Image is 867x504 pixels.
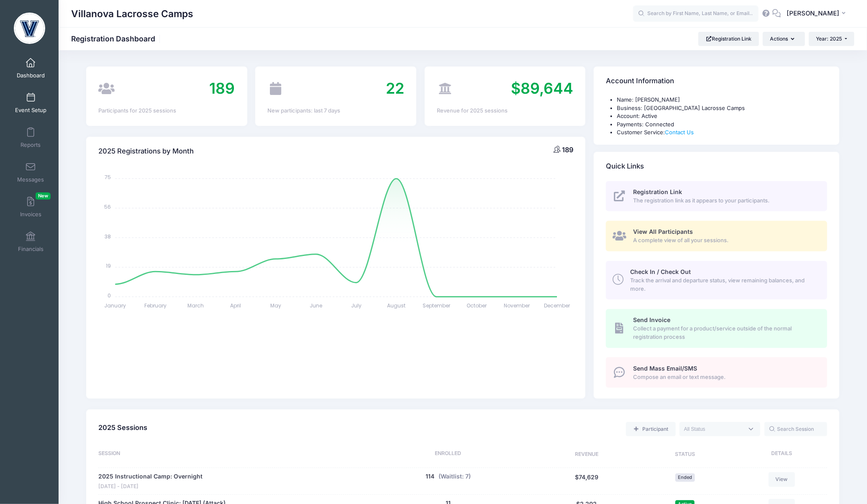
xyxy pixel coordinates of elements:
[606,357,827,388] a: Send Mass Email/SMS Compose an email or text message.
[809,32,854,46] button: Year: 2025
[633,197,818,205] span: The registration link as it appears to your participants.
[11,54,51,83] a: Dashboard
[606,154,644,178] h4: Quick Links
[536,450,638,460] div: Revenue
[638,450,732,460] div: Status
[17,176,44,183] span: Messages
[105,233,111,240] tspan: 38
[631,268,691,275] span: Check In / Check Out
[144,302,167,309] tspan: February
[617,96,827,104] li: Name: [PERSON_NAME]
[423,302,451,309] tspan: September
[781,4,854,23] button: [PERSON_NAME]
[98,423,147,432] span: 2025 Sessions
[14,13,45,44] img: Villanova Lacrosse Camps
[504,302,531,309] tspan: November
[268,107,404,115] div: New participants: last 7 days
[98,107,235,115] div: Participants for 2025 sessions
[816,36,842,42] span: Year: 2025
[633,373,818,381] span: Compose an email or text message.
[426,472,434,481] button: 114
[71,34,162,43] h1: Registration Dashboard
[386,79,404,97] span: 22
[271,302,282,309] tspan: May
[787,9,839,18] span: [PERSON_NAME]
[665,129,694,136] a: Contact Us
[105,203,111,210] tspan: 56
[11,158,51,187] a: Messages
[633,236,818,245] span: A complete view of all your sessions.
[11,192,51,222] a: InvoicesNew
[511,79,573,97] span: $89,644
[20,211,41,218] span: Invoices
[437,107,573,115] div: Revenue for 2025 sessions
[631,276,818,293] span: Track the arrival and departure status, view remaining balances, and more.
[633,5,759,22] input: Search by First Name, Last Name, or Email...
[98,450,361,460] div: Session
[626,422,675,436] a: Add a new manual registration
[617,128,827,137] li: Customer Service:
[106,262,111,269] tspan: 19
[617,104,827,113] li: Business: [GEOGRAPHIC_DATA] Lacrosse Camps
[617,120,827,129] li: Payments: Connected
[633,365,697,372] span: Send Mass Email/SMS
[606,221,827,251] a: View All Participants A complete view of all your sessions.
[71,4,193,23] h1: Villanova Lacrosse Camps
[633,228,693,235] span: View All Participants
[108,292,111,299] tspan: 0
[675,473,695,481] span: Ended
[633,325,818,341] span: Collect a payment for a product/service outside of the normal registration process
[439,472,471,481] button: (Waitlist: 7)
[633,188,682,195] span: Registration Link
[763,32,805,46] button: Actions
[684,425,744,433] textarea: Search
[606,261,827,299] a: Check In / Check Out Track the arrival and departure status, view remaining balances, and more.
[11,88,51,118] a: Event Setup
[21,141,41,148] span: Reports
[536,472,638,490] div: $74,629
[387,302,406,309] tspan: August
[606,181,827,212] a: Registration Link The registration link as it appears to your participants.
[210,79,235,97] span: 189
[11,227,51,256] a: Financials
[11,123,51,152] a: Reports
[764,422,827,436] input: Search Session
[98,472,203,481] a: 2025 Instructional Camp: Overnight
[562,146,573,154] span: 189
[187,302,204,309] tspan: March
[698,32,759,46] a: Registration Link
[633,316,670,323] span: Send Invoice
[17,72,45,79] span: Dashboard
[361,450,536,460] div: Enrolled
[105,174,111,181] tspan: 75
[231,302,241,309] tspan: April
[310,302,323,309] tspan: June
[606,69,674,93] h4: Account Information
[606,309,827,348] a: Send Invoice Collect a payment for a product/service outside of the normal registration process
[617,112,827,120] li: Account: Active
[98,139,194,163] h4: 2025 Registrations by Month
[351,302,362,309] tspan: July
[467,302,487,309] tspan: October
[544,302,571,309] tspan: December
[769,472,795,486] a: View
[732,450,827,460] div: Details
[15,107,46,114] span: Event Setup
[18,246,44,253] span: Financials
[36,192,51,200] span: New
[98,483,203,491] span: [DATE] - [DATE]
[105,302,126,309] tspan: January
